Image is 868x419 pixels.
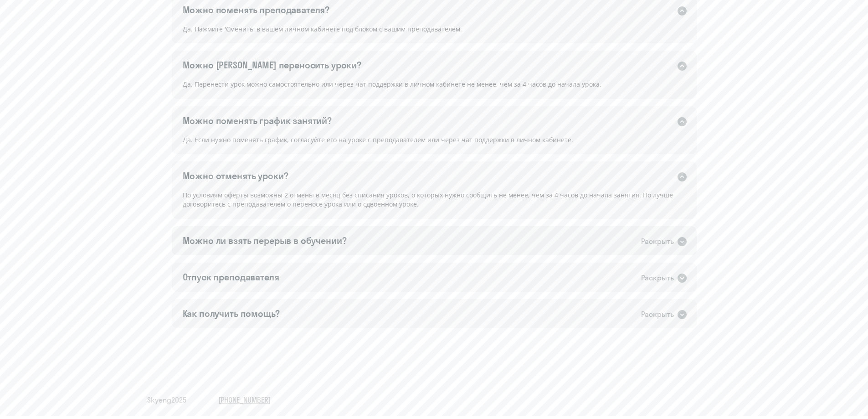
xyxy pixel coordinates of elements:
div: Можно [PERSON_NAME] переносить уроки? [183,59,361,72]
span: Skyeng 2025 [147,395,186,405]
div: Можно поменять график занятий? [183,114,332,127]
a: [PHONE_NUMBER] [218,395,271,405]
div: Да. Нажмите 'Сменить' в вашем личном кабинете под блоком с вашим преподавателем. [172,24,697,44]
div: Раскрыть [641,309,674,320]
div: Можно отменять уроки? [183,170,288,182]
div: Отпуск преподавателя [183,271,279,284]
div: Раскрыть [641,272,674,284]
div: Раскрыть [641,236,674,247]
div: По условиям оферты возможны 2 отмены в месяц без списания уроков, о которых нужно сообщить не мен... [172,190,697,218]
div: Как получить помощь? [183,307,280,320]
div: Да. Перенести урок можно самостоятельно или через чат поддержки в личном кабинете не менее, чем з... [172,79,697,99]
div: Да. Если нужно поменять график, согласуйте его на уроке с преподавателем или через чат поддержки ... [172,134,697,155]
div: Можно ли взять перерыв в обучении? [183,234,347,247]
div: Можно поменять преподавателя? [183,4,330,16]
